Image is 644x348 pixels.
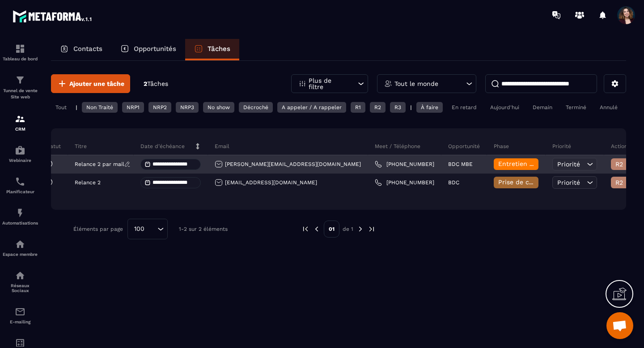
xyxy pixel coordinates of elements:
p: BDC MBE [448,161,473,167]
p: Date d’échéance [140,143,185,150]
div: NRP2 [148,102,171,113]
a: Ouvrir le chat [606,312,633,339]
img: formation [15,43,25,54]
p: Priorité [552,143,571,150]
p: Email [215,143,229,150]
div: A appeler / A rappeler [277,102,346,113]
div: Demain [528,102,557,113]
p: Titre [75,143,87,150]
img: automations [15,239,25,250]
p: Automatisations [2,221,38,225]
div: Tout [51,102,71,113]
span: Entretien découverte [498,160,564,167]
p: Éléments par page [73,226,123,232]
p: de 1 [343,225,353,233]
img: next [356,225,364,233]
div: NRP1 [122,102,144,113]
a: emailemailE-mailing [2,300,38,331]
p: | [410,104,412,110]
a: formationformationTableau de bord [2,37,38,68]
p: Opportunité [448,143,480,150]
span: Priorité [557,161,580,168]
p: Opportunités [134,45,176,53]
p: Réseaux Sociaux [2,283,38,293]
img: email [15,306,25,317]
p: 2 [144,80,168,88]
div: Terminé [561,102,591,113]
p: Relance 2 [75,179,101,186]
div: NRP3 [176,102,199,113]
p: Tableau de bord [2,56,38,61]
img: formation [15,75,25,85]
p: Planificateur [2,189,38,194]
p: CRM [2,127,38,132]
a: Opportunités [111,39,185,60]
p: Espace membre [2,252,38,257]
div: No show [203,102,234,113]
a: automationsautomationsEspace membre [2,232,38,263]
p: Tâches [208,45,230,53]
p: | [76,104,77,110]
p: Relance 2 par mail [75,161,124,167]
a: social-networksocial-networkRéseaux Sociaux [2,263,38,300]
div: R2 [370,102,386,113]
p: Meet / Téléphone [375,143,420,150]
img: logo [13,8,93,24]
span: Prise de contact [498,178,549,186]
p: 1-2 sur 2 éléments [179,226,228,232]
p: E-mailing [2,319,38,324]
a: formationformationCRM [2,107,38,138]
a: formationformationTunnel de vente Site web [2,68,38,107]
a: automationsautomationsWebinaire [2,138,38,170]
p: Tout le monde [394,81,438,87]
img: automations [15,145,25,156]
a: automationsautomationsAutomatisations [2,201,38,232]
div: Non Traité [82,102,118,113]
span: Priorité [557,179,580,186]
p: Tunnel de vente Site web [2,88,38,100]
input: Search for option [148,224,155,234]
a: [PHONE_NUMBER] [375,161,434,168]
div: Search for option [127,219,168,239]
div: En retard [447,102,481,113]
div: R1 [351,102,365,113]
img: formation [15,114,25,124]
img: automations [15,208,25,218]
div: À faire [416,102,443,113]
span: Tâches [147,80,168,87]
div: Aujourd'hui [486,102,524,113]
p: 01 [324,221,339,238]
button: Ajouter une tâche [51,74,130,93]
img: social-network [15,270,25,281]
p: BDC [448,179,459,186]
a: Tâches [185,39,239,60]
span: Ajouter une tâche [69,79,124,88]
img: next [368,225,376,233]
img: prev [313,225,321,233]
p: Action [611,143,627,150]
img: scheduler [15,176,25,187]
p: Phase [494,143,509,150]
p: Webinaire [2,158,38,163]
div: Décroché [239,102,273,113]
span: 100 [131,224,148,234]
img: prev [301,225,309,233]
a: [PHONE_NUMBER] [375,179,434,186]
a: Contacts [51,39,111,60]
p: Contacts [73,45,102,53]
div: Annulé [595,102,622,113]
p: Plus de filtre [309,77,348,90]
a: schedulerschedulerPlanificateur [2,170,38,201]
div: R3 [390,102,406,113]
